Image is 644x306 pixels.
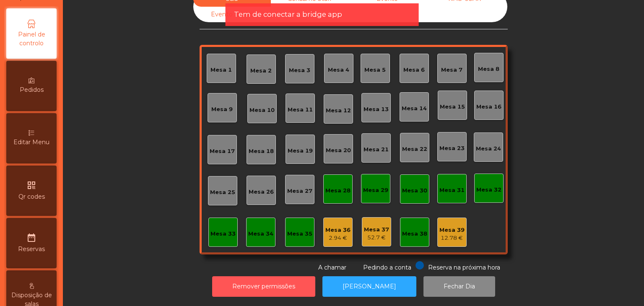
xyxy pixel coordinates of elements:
div: Mesa 5 [364,66,386,74]
span: Painel de controlo [8,30,55,48]
div: Mesa 10 [249,106,275,114]
div: Mesa 29 [363,186,388,194]
div: Mesa 15 [440,103,465,111]
div: Mesa 22 [402,145,427,153]
div: Mesa 17 [210,147,235,156]
div: Mesa 3 [289,66,310,75]
div: Mesa 20 [326,146,351,155]
i: qr_code [26,180,36,190]
div: Evento Junho [193,7,271,22]
div: Mesa 32 [476,186,501,194]
span: A chamar [318,264,346,271]
div: Mesa 25 [210,188,235,197]
div: Mesa 35 [287,230,312,238]
div: Mesa 38 [402,230,427,238]
span: Pedidos [20,86,44,94]
i: date_range [26,233,36,243]
div: Mesa 2 [250,67,272,75]
button: Fechar Dia [423,276,495,297]
div: Mesa 11 [288,106,313,114]
div: Mesa 7 [441,66,462,74]
span: Reserva na próxima hora [428,264,500,271]
div: 2.94 € [325,234,351,242]
span: Pedindo a conta [363,264,411,271]
div: Mesa 26 [249,188,274,196]
div: Mesa 19 [288,147,313,155]
span: Qr codes [18,192,45,201]
span: Tem de conectar a bridge app [234,9,342,20]
div: Mesa 14 [402,104,427,113]
div: Mesa 28 [325,187,351,195]
div: Mesa 33 [210,230,236,238]
div: Mesa 18 [249,147,274,156]
div: Mesa 36 [325,226,351,234]
div: Mesa 1 [210,66,232,74]
div: Mesa 12 [326,106,351,115]
div: Mesa 31 [439,186,465,194]
div: 52.7 € [364,233,389,242]
button: Remover permissões [212,276,315,297]
div: Mesa 23 [439,144,465,153]
div: Mesa 34 [248,230,273,238]
div: Mesa 24 [476,145,501,153]
div: Mesa 8 [478,65,499,73]
span: Reservas [18,245,45,254]
div: Mesa 13 [364,105,389,114]
button: [PERSON_NAME] [322,276,416,297]
div: Mesa 6 [403,66,425,74]
div: Mesa 30 [402,187,427,195]
span: Editar Menu [13,138,49,147]
div: Mesa 39 [439,226,465,234]
div: Mesa 21 [364,145,389,154]
div: 12.78 € [439,234,465,242]
div: Mesa 37 [364,226,389,234]
div: Mesa 9 [211,105,233,114]
div: Mesa 27 [287,187,312,195]
div: Mesa 4 [328,66,349,74]
div: Mesa 16 [476,103,501,111]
